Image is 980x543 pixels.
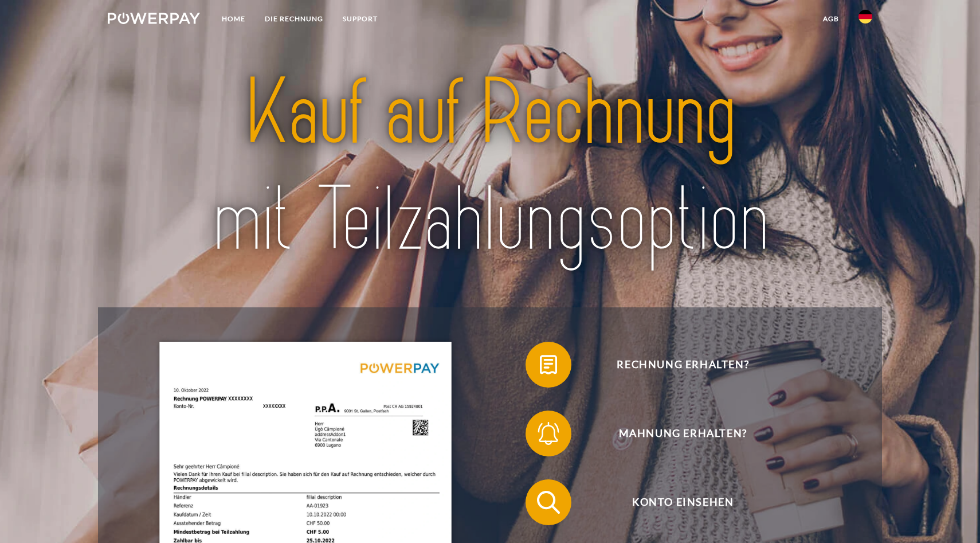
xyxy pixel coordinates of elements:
[543,411,824,456] span: Mahnung erhalten?
[543,479,824,525] span: Konto einsehen
[543,342,824,388] span: Rechnung erhalten?
[534,488,563,517] img: qb_search.svg
[526,342,824,388] button: Rechnung erhalten?
[859,10,872,24] img: de
[146,54,834,279] img: title-powerpay_de.svg
[108,13,200,24] img: logo-powerpay-white.svg
[813,9,849,29] a: agb
[212,9,255,29] a: Home
[526,411,824,456] button: Mahnung erhalten?
[534,419,563,448] img: qb_bell.svg
[526,479,824,525] button: Konto einsehen
[333,9,387,29] a: SUPPORT
[534,350,563,379] img: qb_bill.svg
[255,9,333,29] a: DIE RECHNUNG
